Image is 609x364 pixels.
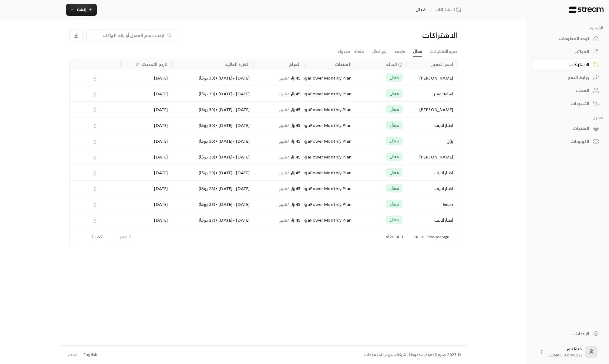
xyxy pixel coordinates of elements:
[410,149,453,165] div: [PERSON_NAME]
[410,102,453,117] div: [PERSON_NAME]
[533,123,603,134] a: المنتجات
[257,212,301,228] div: 45
[394,46,405,57] a: متجمد
[279,185,290,192] span: / شهر
[175,102,250,117] div: [DATE] - [DATE] • ( 30 يومًا )
[308,212,352,228] div: VegaPower Monthly Plan
[279,137,290,145] span: / شهر
[124,102,168,117] div: [DATE]
[533,136,603,148] a: الكوبونات
[540,138,589,145] div: الكوبونات
[569,6,604,13] img: Logo
[386,61,397,67] span: الحالة
[410,86,453,101] div: اسامة معتز
[390,169,399,175] span: فعال
[257,133,301,149] div: 45
[175,181,250,196] div: [DATE] - [DATE] • ( 28 يومًا )
[372,46,386,57] a: غير فعال
[134,61,141,68] button: Sort
[540,49,589,55] div: الفواتير
[87,231,105,242] button: next page
[390,75,399,81] span: فعال
[66,349,79,360] a: الدعم
[540,36,589,42] div: لوحة المعلومات
[124,86,168,101] div: [DATE]
[175,86,250,101] div: [DATE] - [DATE] • ( 30 يومًا )
[308,181,352,196] div: VegaPower Monthly Plan
[279,169,290,176] span: / شهر
[124,165,168,180] div: [DATE]
[390,201,399,207] span: فعال
[540,100,589,107] div: التسويات
[175,117,250,133] div: [DATE] - [DATE] • ( 30 يومًا )
[533,97,603,109] a: التسويات
[413,46,422,57] a: فعال
[308,117,352,133] div: VegaPower Monthly Plan
[410,70,453,86] div: [PERSON_NAME]
[533,33,603,45] a: لوحة المعلومات
[124,196,168,212] div: [DATE]
[410,133,453,149] div: رزان
[410,181,453,196] div: اختبار لايف
[279,153,290,161] span: / شهر
[430,60,453,68] div: اسم العميل
[124,149,168,165] div: [DATE]
[124,181,168,196] div: [DATE]
[175,165,250,180] div: [DATE] - [DATE] • ( 29 يومًا )
[279,216,290,224] span: / شهر
[175,133,250,149] div: [DATE] - [DATE] • ( 30 يومًا )
[410,212,453,228] div: اختبار لايف
[308,70,352,86] div: VegaPower Monthly Plan
[225,60,250,68] div: الفترة الحالية
[175,70,250,86] div: [DATE] - [DATE] • ( 30 يومًا )
[540,331,589,337] div: الإعدادات
[257,149,301,165] div: 45
[279,106,290,113] span: / شهر
[257,117,301,133] div: 45
[66,4,97,16] button: إنشاء
[175,149,250,165] div: [DATE] - [DATE] • ( 30 يومًا )
[390,122,399,128] span: فعال
[124,212,168,228] div: [DATE]
[533,59,603,70] a: الاشتراكات
[90,32,164,39] input: ابحث باسم العميل أو رقم الهاتف
[533,26,603,30] p: الرئيسية
[435,7,463,13] a: الاشتراكات
[533,115,603,120] p: كتالوج
[257,196,301,212] div: 45
[364,352,461,358] div: © 2025 جميع الحقوق محفوظة لشركة ستريم للمدفوعات.
[548,352,582,358] span: [EMAIL_ADDRESS]....
[386,234,404,239] p: 1–10 of 24
[410,165,453,180] div: اختبار لايف
[390,154,399,160] span: فعال
[416,7,463,13] nav: breadcrumb
[335,60,352,68] div: المنتجات
[308,149,352,165] div: VegaPower Monthly Plan
[533,85,603,97] a: العملاء
[390,138,399,144] span: فعال
[430,46,457,57] a: جميع الاشتراكات
[411,233,426,241] div: 10
[354,46,364,57] a: ملغاة
[390,90,399,97] span: فعال
[279,74,290,82] span: / شهر
[390,217,399,223] span: فعال
[416,7,426,13] p: فعال
[540,87,589,94] div: العملاء
[124,70,168,86] div: [DATE]
[533,328,603,339] a: الإعدادات
[279,200,290,208] span: / شهر
[257,181,301,196] div: 45
[142,60,168,68] div: تاريخ التحديث
[257,165,301,180] div: 45
[175,212,250,228] div: [DATE] - [DATE] • ( 27 يومًا )
[337,46,350,57] a: مجدولة
[83,352,97,358] div: English
[289,60,301,68] div: المبلغ
[279,121,290,129] span: / شهر
[175,196,250,212] div: [DATE] - [DATE] • ( 28 يومًا )
[124,117,168,133] div: [DATE]
[308,165,352,180] div: VegaPower Monthly Plan
[279,90,290,97] span: / شهر
[533,46,603,58] a: الفواتير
